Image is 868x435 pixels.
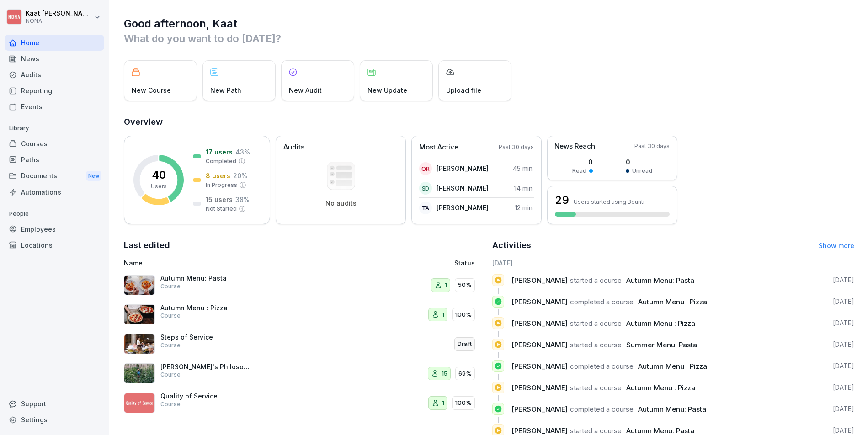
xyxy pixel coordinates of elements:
span: [PERSON_NAME] [511,340,568,349]
p: 15 [442,369,447,378]
div: SD [419,182,432,195]
p: [PERSON_NAME] [437,183,489,193]
a: Audits [5,67,104,83]
p: Autumn Menu : Pizza [160,304,252,312]
p: Course [160,312,181,320]
span: Summer Menu: Pasta [626,340,697,349]
p: Course [160,400,181,408]
h2: Overview [124,116,854,128]
p: Past 30 days [499,143,534,151]
p: 17 users [206,147,233,157]
span: [PERSON_NAME] [511,276,568,285]
h2: Last edited [124,239,486,252]
p: 69% [458,369,472,378]
div: QR [419,162,432,175]
div: Courses [5,136,104,152]
a: DocumentsNew [5,168,104,185]
p: Name [124,258,351,268]
p: New Update [367,85,407,95]
p: 0 [572,157,593,167]
p: Audits [283,142,304,153]
img: g03mw99o2jwb6tj6u9fgvrr5.png [124,275,155,295]
span: Autumn Menu: Pasta [638,405,706,414]
span: started a course [570,276,622,285]
img: gigntzqtjbmfaqrmkhd4k4h3.png [124,304,155,324]
span: [PERSON_NAME] [511,297,568,306]
p: Users started using Bounti [574,198,644,205]
p: Past 30 days [634,142,670,150]
p: 15 users [206,195,233,204]
h6: [DATE] [492,258,854,268]
p: No audits [325,199,357,207]
p: Unread [632,167,652,175]
span: started a course [570,319,622,328]
p: 1 [442,310,444,319]
a: Locations [5,237,104,253]
p: [PERSON_NAME]'s Philosophy and Mission [160,363,252,371]
div: New [86,171,101,181]
p: In Progress [206,181,237,189]
div: Documents [5,168,104,185]
span: completed a course [570,362,634,371]
p: New Path [210,85,241,95]
h2: Activities [492,239,531,252]
span: Autumn Menu : Pizza [638,362,707,371]
span: started a course [570,340,622,349]
div: Employees [5,221,104,237]
h1: Good afternoon, Kaat [124,16,854,31]
a: Quality of ServiceCourse1100% [124,388,486,418]
p: 12 min. [515,203,534,212]
a: Paths [5,152,104,168]
p: [DATE] [833,276,854,285]
img: ep21c2igrbh2xhwygamc4fgx.png [124,393,155,413]
p: What do you want to do [DATE]? [124,31,854,46]
span: [PERSON_NAME] [511,383,568,392]
span: Autumn Menu: Pasta [626,426,694,435]
p: 100% [455,398,472,408]
span: Autumn Menu : Pizza [626,319,695,328]
p: [PERSON_NAME] [437,164,489,173]
p: 100% [455,310,472,319]
p: Draft [458,340,472,349]
a: Settings [5,412,104,428]
a: News [5,51,104,67]
p: 1 [445,281,447,290]
p: 43 % [235,147,250,157]
a: Automations [5,184,104,200]
span: [PERSON_NAME] [511,319,568,328]
p: Course [160,341,181,350]
a: Home [5,35,104,51]
div: TA [419,202,432,214]
span: completed a course [570,297,634,306]
a: [PERSON_NAME]'s Philosophy and MissionCourse1569% [124,359,486,389]
span: started a course [570,383,622,392]
p: [DATE] [833,297,854,306]
h3: 29 [555,192,569,208]
p: 20 % [233,171,247,180]
p: [DATE] [833,318,854,328]
p: [DATE] [833,404,854,414]
p: Quality of Service [160,392,252,400]
span: [PERSON_NAME] [511,362,568,371]
a: Show more [819,242,854,249]
p: Read [572,167,586,175]
span: started a course [570,426,622,435]
a: Steps of ServiceCourseDraft [124,329,486,359]
p: 0 [626,157,652,167]
a: Autumn Menu : PizzaCourse1100% [124,300,486,330]
p: Users [151,182,167,191]
p: Completed [206,157,236,165]
p: 1 [442,398,444,408]
p: News Reach [554,141,595,152]
p: [DATE] [833,426,854,435]
p: Library [5,121,104,136]
p: Course [160,282,181,291]
p: Status [454,258,475,268]
a: Events [5,99,104,115]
